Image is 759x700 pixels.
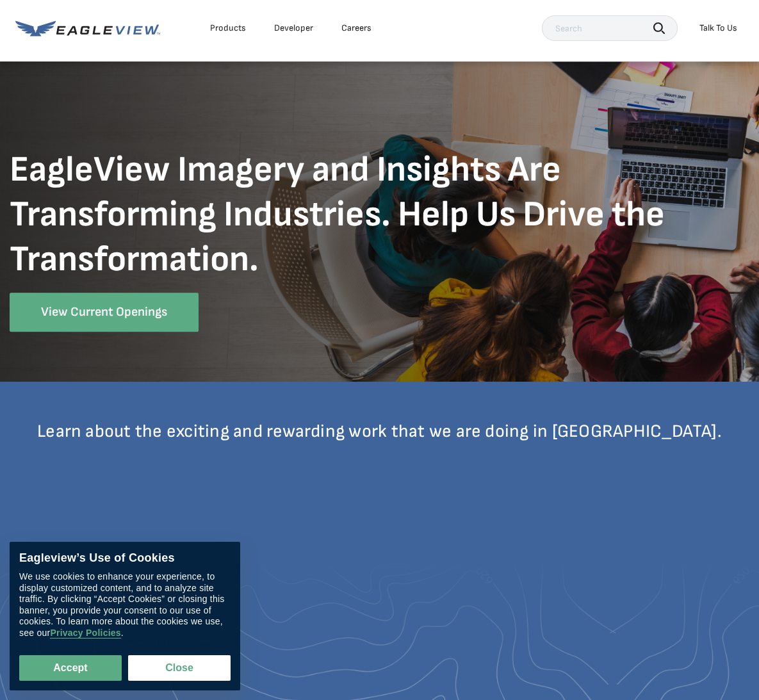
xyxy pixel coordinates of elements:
[140,462,620,694] iframe: EagleView Employee Testimonials | India
[128,655,231,681] button: Close
[10,148,749,282] h1: EagleView Imagery and Insights Are Transforming Industries. Help Us Drive the Transformation.
[10,293,199,332] a: View Current Openings
[50,628,120,639] a: Privacy Policies
[10,420,749,443] p: Learn about the exciting and rewarding work that we are doing in [GEOGRAPHIC_DATA].
[210,22,246,34] div: Products
[19,551,231,566] div: Eagleview’s Use of Cookies
[19,572,231,639] div: We use cookies to enhance your experience, to display customized content, and to analyze site tra...
[274,22,313,34] a: Developer
[699,22,737,34] div: Talk To Us
[542,15,678,41] input: Search
[341,22,371,34] div: Careers
[19,655,122,681] button: Accept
